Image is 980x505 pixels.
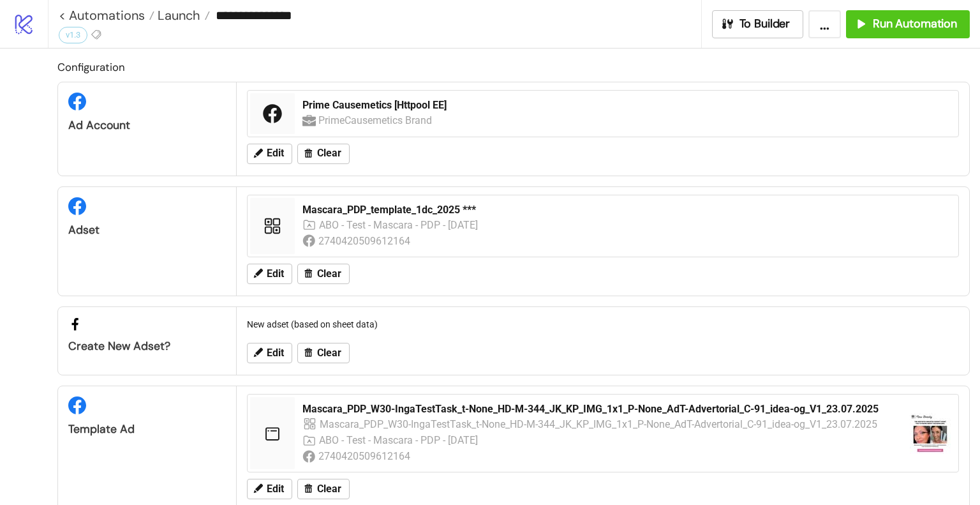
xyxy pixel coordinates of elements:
button: Run Automation [846,10,970,38]
button: Edit [247,343,292,363]
div: New adset (based on sheet data) [242,312,964,336]
span: Edit [267,268,284,280]
div: 2740420509612164 [318,448,412,464]
span: Clear [317,147,341,159]
div: Mascara_PDP_template_1dc_2025 *** [302,203,951,217]
div: ABO - Test - Mascara - PDP - [DATE] [319,217,479,233]
div: ABO - Test - Mascara - PDP - [DATE] [319,432,479,448]
div: Adset [68,223,226,237]
button: Clear [297,144,350,164]
button: To Builder [712,10,804,38]
span: Edit [267,483,284,495]
button: Edit [247,264,292,284]
span: Clear [317,483,341,495]
button: Edit [247,479,292,499]
a: < Automations [59,9,154,22]
span: Launch [154,7,200,24]
span: To Builder [739,17,791,31]
span: Clear [317,268,341,280]
div: Ad Account [68,118,226,133]
div: Mascara_PDP_W30-IngaTestTask_t-None_HD-M-344_JK_KP_IMG_1x1_P-None_AdT-Advertorial_C-91_idea-og_V1... [302,402,900,416]
div: 2740420509612164 [318,233,412,249]
a: Launch [154,9,210,22]
div: Create new adset? [68,339,226,354]
span: Clear [317,347,341,359]
span: Edit [267,147,284,159]
h2: Configuration [57,59,970,75]
div: Template Ad [68,422,226,437]
div: v1.3 [59,27,87,43]
img: https://external-fra5-2.xx.fbcdn.net/emg1/v/t13/18000477850161030225?url=https%3A%2F%2Fwww.facebo... [910,413,951,454]
div: PrimeCausemetics Brand [318,112,434,128]
button: ... [808,10,841,38]
button: Edit [247,144,292,164]
button: Clear [297,343,350,363]
div: Prime Causemetics [Httpool EE] [302,98,951,112]
button: Clear [297,264,350,284]
span: Run Automation [873,17,957,31]
span: Edit [267,347,284,359]
button: Clear [297,479,350,499]
div: Mascara_PDP_W30-IngaTestTask_t-None_HD-M-344_JK_KP_IMG_1x1_P-None_AdT-Advertorial_C-91_idea-og_V1... [320,416,878,432]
